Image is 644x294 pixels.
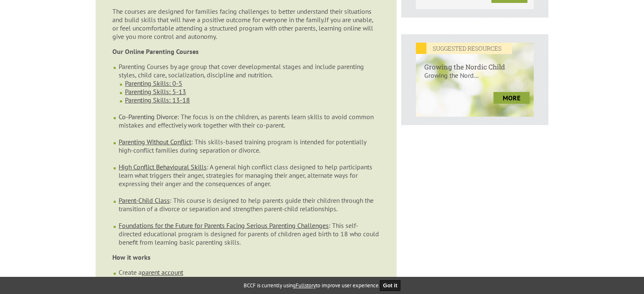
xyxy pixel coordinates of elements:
[142,268,183,276] a: parent account
[125,96,190,104] a: Parenting Skills: 13-18
[119,138,380,163] li: : This skills-based training program is intended for potentially high-conflict families during se...
[112,7,380,41] p: The courses are designed for families facing challenges to better understand their situations and...
[112,15,373,41] span: If you are unable, or feel uncomfortable attending a structured program with other parents, learn...
[416,71,534,88] p: Growing the Nord...
[119,163,207,171] a: High Conflict Behavioural Skills
[416,54,534,71] h6: Growing the Nordic Child
[119,196,170,205] a: Parent-Child Class
[119,112,380,138] li: : The focus is on the children, as parents learn skills to avoid common mistakes and effectively ...
[125,79,182,87] a: Parenting Skills: 0-5
[296,282,316,289] a: Fullstory
[112,47,199,56] strong: Our Online Parenting Courses
[416,43,512,54] em: SUGGESTED RESOURCES
[119,221,380,246] li: : This self-directed educational program is designed for parents of children aged birth to 18 who...
[119,196,380,221] li: : This course is designed to help parents guide their children through the transition of a divorc...
[125,87,186,96] a: Parenting Skills: 5-13
[253,276,290,285] a: training page
[119,62,380,112] li: Parenting Courses by age group that cover developmental stages and include parenting styles, chil...
[119,163,380,196] li: : A general high conflict class designed to help participants learn what triggers their anger, st...
[119,276,380,285] li: Register for an online parenting program on our
[119,138,191,146] a: Parenting Without Conflict
[119,221,329,230] a: Foundations for the Future for Parents Facing Serious Parenting Challenges
[112,253,151,261] strong: How it works
[119,112,177,121] a: Co-Parenting Divorce
[380,280,401,291] button: Got it
[493,92,530,104] a: more
[119,268,380,276] li: Create a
